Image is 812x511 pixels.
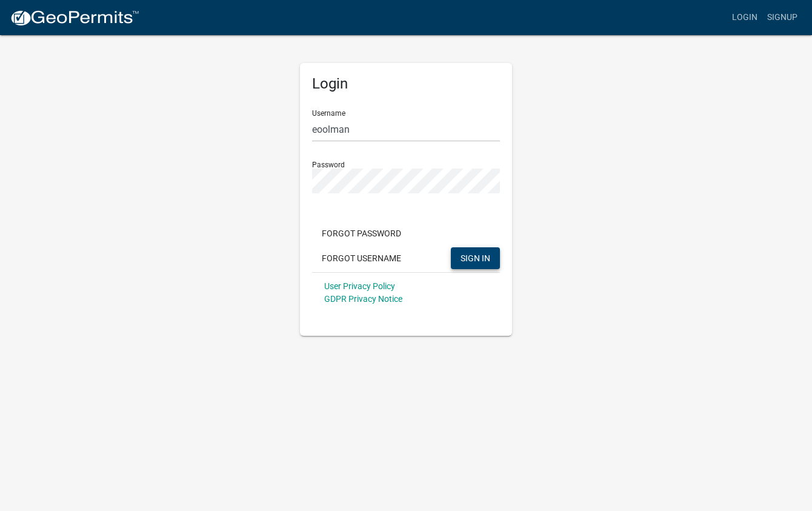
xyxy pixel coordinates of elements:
a: GDPR Privacy Notice [324,294,402,304]
button: Forgot Username [312,247,411,269]
span: SIGN IN [461,253,490,262]
a: Login [727,6,762,29]
button: SIGN IN [451,247,500,269]
a: User Privacy Policy [324,281,395,291]
a: Signup [762,6,802,29]
button: Forgot Password [312,222,411,244]
h5: Login [312,75,500,93]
